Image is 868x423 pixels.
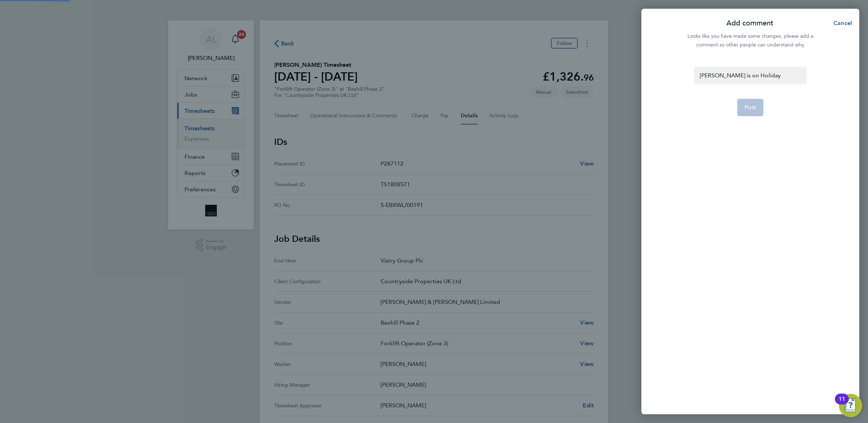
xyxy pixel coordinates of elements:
[839,399,845,408] div: 11
[684,32,817,49] div: Looks like you have made some changes, please add a comment so other people can understand why.
[831,20,852,27] span: Cancel
[822,16,859,30] button: Cancel
[839,394,862,417] button: Open Resource Center, 11 new notifications
[726,18,773,28] p: Add comment
[694,67,806,84] div: [PERSON_NAME] is on Holiday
